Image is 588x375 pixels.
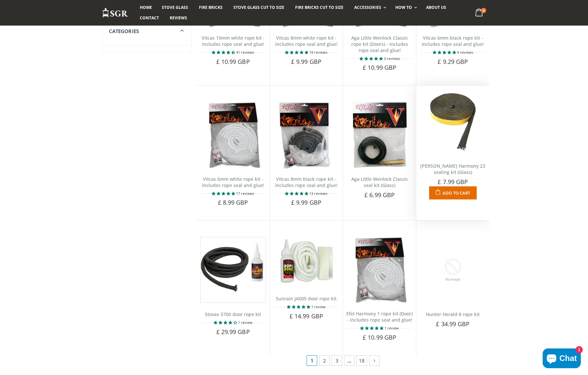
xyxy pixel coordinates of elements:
[457,50,473,55] span: 4 reviews
[349,2,389,13] a: Accessories
[275,176,338,188] a: Vitcas 8mm black rope kit - includes rope seal and glue!
[216,58,250,66] span: £ 10.99 GBP
[360,326,384,330] span: 5.00 stars
[162,5,188,10] span: Stove Glass
[109,28,139,34] span: Categories
[319,355,330,366] a: 2
[429,186,477,199] button: Add to Cart
[481,8,486,13] span: 0
[170,15,187,21] span: Reviews
[273,237,339,288] img: Sunrain JA005 rope door seal kit
[290,2,348,13] a: Fire Bricks Cut To Size
[287,304,311,309] span: 5.00 stars
[214,320,238,325] span: 4.00 stars
[346,102,413,168] img: Aga Little Wenlock Classic glass gasket
[354,5,381,10] span: Accessories
[363,64,396,71] span: £ 10.99 GBP
[275,35,338,47] a: Vitcas 8mm white rope kit - includes rope seal and glue!
[384,326,399,330] span: 1 review
[344,355,355,366] span: …
[273,102,339,168] img: Vitcas black rope, glue and gloves kit 8mm
[236,191,254,196] span: 17 reviews
[200,237,266,303] img: Stovax 5700 door rope kit
[205,311,261,317] a: Stovax 5700 door rope kit
[236,50,254,55] span: 41 reviews
[238,320,252,325] span: 1 review
[212,50,236,55] span: 4.66 stars
[307,355,317,366] span: 1
[285,191,309,196] span: 4.77 stars
[140,5,152,10] span: Home
[443,190,470,196] span: Add to Cart
[420,163,485,175] a: [PERSON_NAME] Harmony 23 sealing kit (Glass)
[363,333,396,341] span: £ 10.99 GBP
[212,191,236,196] span: 4.94 stars
[140,15,159,21] span: Contact
[276,295,337,302] a: Sunrain JA005 door rope kit
[218,198,248,206] span: £ 8.99 GBP
[364,191,395,199] span: £ 6.99 GBP
[332,355,342,366] a: 3
[285,50,309,55] span: 4.89 stars
[194,2,228,13] a: Fire Bricks
[420,89,486,155] img: Nestor Martin Harmony 43 sealing kit (Glass)
[390,2,420,13] a: How To
[359,56,384,61] span: 5.00 stars
[309,50,327,55] span: 19 reviews
[291,198,321,206] span: £ 9.99 GBP
[135,2,157,13] a: Home
[426,311,480,317] a: Hunter Herald 8 rope kit
[102,8,128,18] img: Stove Glass Replacement
[438,178,468,186] span: £ 7.99 GBP
[135,13,164,23] a: Contact
[436,320,469,328] span: £ 34.99 GBP
[202,176,264,188] a: Vitcas 6mm white rope kit - includes rope seal and glue!
[199,5,223,10] span: Fire Bricks
[233,5,284,10] span: Stove Glass Cut To Size
[384,56,400,61] span: 3 reviews
[157,2,193,13] a: Stove Glass
[472,7,486,19] a: 0
[433,50,457,55] span: 5.00 stars
[290,312,323,320] span: £ 14.99 GBP
[351,176,408,188] a: Aga Little Wenlock Classic seal kit (Glass)
[421,2,451,13] a: About us
[291,58,321,66] span: £ 9.99 GBP
[357,355,367,366] a: 18
[351,35,408,53] a: Aga Little Wenlock Classic rope kit (Doors) - includes rope seal and glue!
[200,102,266,168] img: Vitcas white rope, glue and gloves kit 6mm
[309,191,327,196] span: 13 reviews
[541,348,583,370] inbox-online-store-chat: Shopify online store chat
[311,304,326,309] span: 1 review
[165,13,192,23] a: Reviews
[422,35,484,47] a: Vitcas 6mm black rope kit - includes rope seal and glue!
[395,5,412,10] span: How To
[438,58,468,66] span: £ 9.29 GBP
[202,35,265,47] a: Vitcas 10mm white rope kit - includes rope seal and glue!
[229,2,289,13] a: Stove Glass Cut To Size
[346,237,413,303] img: Hunter Herald 8/14 (Old) Double Door rope kit (Doors)
[295,5,343,10] span: Fire Bricks Cut To Size
[216,328,250,336] span: £ 29.99 GBP
[346,310,413,323] a: Efel Harmony 1 rope kit (Door) - includes rope seal and glue!
[426,5,446,10] span: About us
